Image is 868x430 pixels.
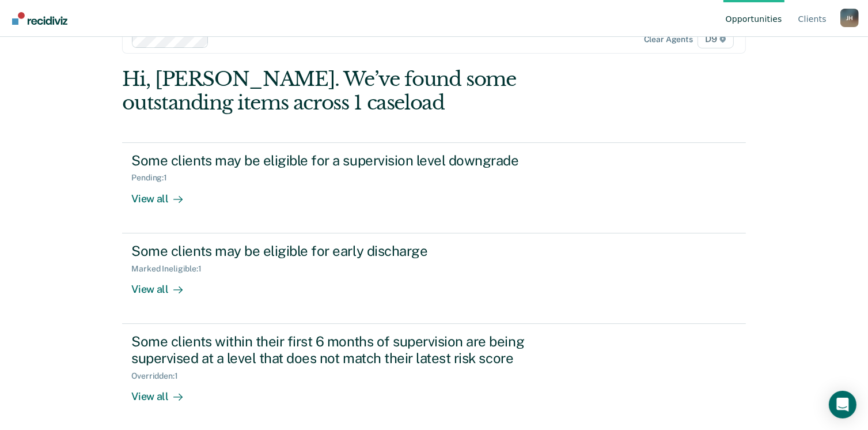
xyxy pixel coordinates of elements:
[840,9,859,27] button: Profile dropdown button
[131,152,536,169] div: Some clients may be eligible for a supervision level downgrade
[122,142,745,233] a: Some clients may be eligible for a supervision level downgradePending:1View all
[131,264,210,274] div: Marked Ineligible : 1
[12,12,67,25] img: Recidiviz
[829,391,856,418] div: Open Intercom Messenger
[131,273,196,296] div: View all
[122,67,621,115] div: Hi, [PERSON_NAME]. We’ve found some outstanding items across 1 caseload
[644,35,693,44] div: Clear agents
[698,30,734,48] span: D9
[131,183,196,205] div: View all
[131,243,536,259] div: Some clients may be eligible for early discharge
[840,9,859,27] div: J H
[131,333,536,367] div: Some clients within their first 6 months of supervision are being supervised at a level that does...
[131,380,196,403] div: View all
[131,371,187,381] div: Overridden : 1
[131,173,176,183] div: Pending : 1
[122,233,745,324] a: Some clients may be eligible for early dischargeMarked Ineligible:1View all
